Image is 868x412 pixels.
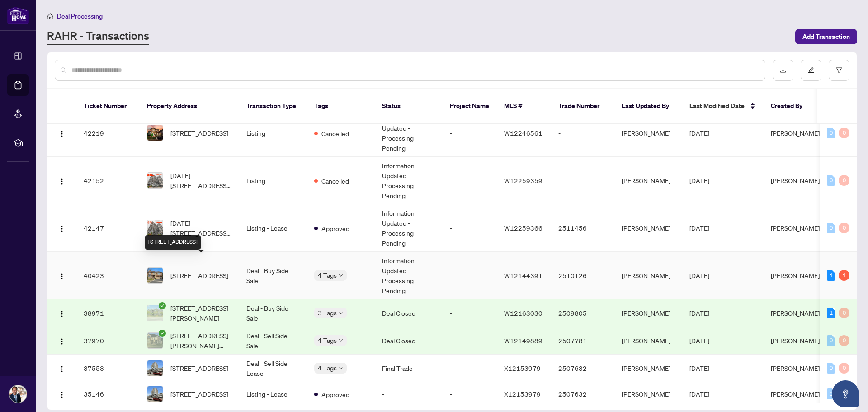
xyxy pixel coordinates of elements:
td: - [551,109,614,157]
span: W12144391 [504,271,542,279]
div: 0 [827,223,835,233]
td: Deal - Buy Side Sale [239,299,307,327]
a: RAHR - Transactions [47,28,149,45]
th: Trade Number [551,89,614,124]
td: [PERSON_NAME] [614,299,682,327]
button: Logo [55,387,69,401]
th: Property Address [140,89,239,124]
span: [PERSON_NAME] [771,129,820,137]
td: [PERSON_NAME] [614,109,682,157]
img: Logo [58,225,66,232]
img: Logo [58,338,66,345]
div: 0 [839,308,849,318]
img: thumbnail-img [147,386,163,402]
td: Listing - Lease [239,204,307,252]
span: 3 Tags [318,308,337,318]
td: [PERSON_NAME] [614,382,682,406]
td: - [443,382,497,406]
div: 0 [827,335,835,346]
div: 1 [839,270,849,281]
div: 0 [839,223,849,233]
td: - [443,157,497,204]
td: 2509805 [551,299,614,327]
img: thumbnail-img [147,268,163,283]
th: Project Name [443,89,497,124]
td: [PERSON_NAME] [614,157,682,204]
td: 2507632 [551,355,614,382]
span: down [339,366,343,370]
img: Logo [58,178,66,185]
td: Information Updated - Processing Pending [375,157,443,204]
td: - [443,355,497,382]
th: MLS # [497,89,551,124]
div: 0 [839,175,849,186]
span: [PERSON_NAME] [771,390,820,398]
button: filter [829,60,849,81]
td: - [551,157,614,204]
button: Logo [55,126,69,140]
td: 42147 [76,204,140,252]
span: down [339,338,343,343]
img: thumbnail-img [147,173,163,188]
div: 0 [839,335,849,346]
span: [STREET_ADDRESS] [170,270,228,280]
div: 0 [827,388,835,399]
span: [DATE] [689,224,709,232]
span: W12163030 [504,309,542,317]
td: - [443,109,497,157]
span: edit [808,67,814,73]
td: Deal Closed [375,327,443,355]
span: Cancelled [321,128,349,138]
span: 4 Tags [318,270,337,280]
td: 2507781 [551,327,614,355]
span: download [780,67,786,73]
span: [DATE] [689,364,709,372]
span: [PERSON_NAME] [771,176,820,185]
span: [DATE] [689,176,709,185]
img: thumbnail-img [147,220,163,236]
td: Information Updated - Processing Pending [375,109,443,157]
td: Deal - Sell Side Sale [239,327,307,355]
td: - [443,252,497,299]
button: Logo [55,221,69,235]
span: down [339,311,343,315]
button: download [773,60,793,81]
span: [PERSON_NAME] [771,309,820,317]
td: 2511456 [551,204,614,252]
td: Information Updated - Processing Pending [375,252,443,299]
td: [PERSON_NAME] [614,204,682,252]
td: 37970 [76,327,140,355]
button: Logo [55,361,69,375]
td: Information Updated - Processing Pending [375,204,443,252]
td: - [443,299,497,327]
span: [PERSON_NAME] [771,224,820,232]
span: home [47,13,53,19]
span: [DATE] [689,129,709,137]
td: Final Trade [375,355,443,382]
button: edit [801,60,821,81]
div: 0 [839,363,849,374]
button: Logo [55,306,69,320]
td: - [443,204,497,252]
td: 2507632 [551,382,614,406]
span: [DATE][STREET_ADDRESS][DATE] [170,170,232,190]
img: thumbnail-img [147,125,163,141]
span: [DATE] [689,309,709,317]
span: W12259359 [504,176,542,185]
button: Logo [55,173,69,188]
div: 1 [827,270,835,281]
span: [STREET_ADDRESS] [170,389,228,399]
span: [STREET_ADDRESS][PERSON_NAME] [170,303,232,323]
span: [STREET_ADDRESS] [170,363,228,373]
img: Logo [58,391,66,398]
span: [PERSON_NAME] [771,271,820,279]
span: [DATE] [689,336,709,345]
img: Profile Icon [9,385,27,403]
td: 40423 [76,252,140,299]
span: Approved [321,223,349,233]
span: W12259366 [504,224,542,232]
img: thumbnail-img [147,333,163,348]
td: 2510126 [551,252,614,299]
span: X12153979 [504,390,541,398]
img: Logo [58,130,66,137]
